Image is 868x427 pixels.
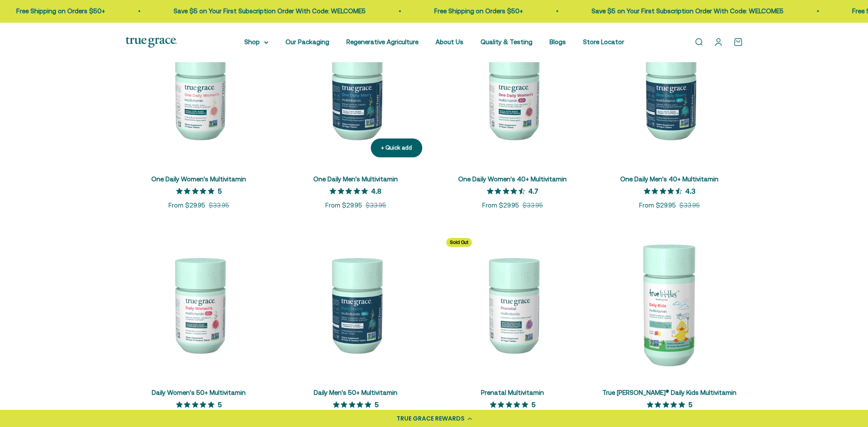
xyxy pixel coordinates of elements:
a: One Daily Women's Multivitamin [151,175,246,183]
div: + Quick add [381,144,412,153]
span: 4.3 out 5 stars rating in total 3 reviews [644,185,685,197]
span: 5 out 5 stars rating in total 3 reviews [490,398,532,410]
compare-at-price: $33.95 [366,200,386,210]
span: 5 out 5 stars rating in total 4 reviews [176,185,218,197]
compare-at-price: $33.95 [679,200,700,210]
a: Daily Women's 50+ Multivitamin [152,389,246,396]
p: 5 [218,400,222,409]
p: 5 [688,400,692,409]
a: Free Shipping on Orders $50+ [434,7,523,15]
a: Blogs [550,38,566,45]
summary: Shop [244,37,268,47]
p: Save $5 on Your First Subscription Order With Code: WELCOME5 [174,6,366,16]
img: Daily Multivitamin to Support a Healthy Mom & Baby* For women during pre-conception, pregnancy, a... [439,231,586,378]
p: 5 [375,400,378,409]
a: Our Packaging [285,38,329,45]
p: Save $5 on Your First Subscription Order With Code: WELCOME5 [592,6,784,16]
img: One Daily Men's Multivitamin [282,18,429,164]
img: We select ingredients that play a concrete role in true health, and we include them at effective ... [126,18,272,164]
span: 4.7 out 5 stars rating in total 21 reviews [487,185,529,197]
img: Daily Men's 50+ Multivitamin [282,231,429,378]
a: One Daily Women's 40+ Multivitamin [458,175,567,183]
sale-price: From $29.95 [168,200,205,210]
img: Daily Multivitamin for Energy, Longevity, Heart Health, & Memory Support* L-ergothioneine to supp... [126,231,272,378]
button: + Quick add [371,138,422,158]
a: Daily Men's 50+ Multivitamin [314,389,397,396]
a: One Daily Men's Multivitamin [313,175,398,183]
compare-at-price: $33.95 [523,200,543,210]
a: About Us [436,38,463,45]
span: 5 out 5 stars rating in total 1 reviews [333,398,375,410]
a: Quality & Testing [481,38,532,45]
img: One Daily Men's 40+ Multivitamin [596,18,743,164]
div: TRUE GRACE REWARDS [396,414,465,423]
img: True Littles® Daily Kids Multivitamin [596,231,743,378]
p: 4.8 [371,186,381,195]
p: 4.3 [685,186,695,195]
sale-price: From $29.95 [482,200,519,210]
span: 5 out 5 stars rating in total 4 reviews [647,398,688,410]
a: One Daily Men's 40+ Multivitamin [620,175,718,183]
p: 4.7 [529,186,538,195]
sale-price: From $29.95 [639,200,676,210]
sale-price: From $29.95 [325,200,362,210]
compare-at-price: $33.95 [209,200,229,210]
a: Free Shipping on Orders $50+ [16,7,105,15]
span: 5 out 5 stars rating in total 8 reviews [176,398,218,410]
p: 5 [532,400,535,409]
a: True [PERSON_NAME]® Daily Kids Multivitamin [602,389,736,396]
a: Regenerative Agriculture [346,38,418,45]
img: Daily Multivitamin for Immune Support, Energy, Daily Balance, and Healthy Bone Support* Vitamin A... [439,18,586,164]
span: 4.8 out 5 stars rating in total 4 reviews [330,185,371,197]
p: 5 [218,186,222,195]
a: Store Locator [583,38,624,45]
a: Prenatal Multivitamin [481,389,544,396]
